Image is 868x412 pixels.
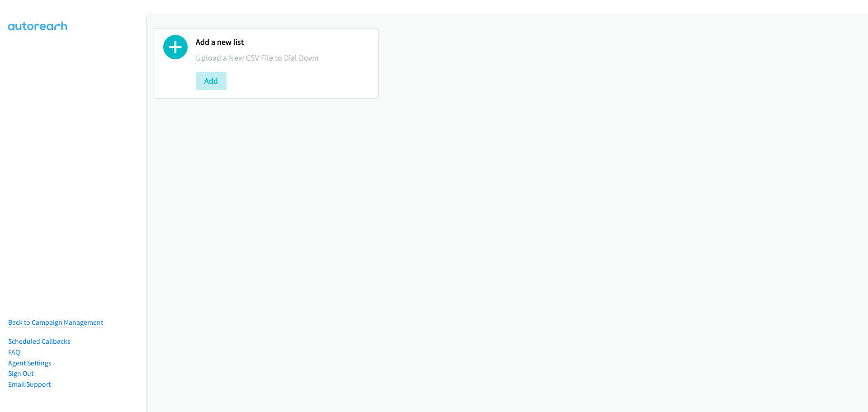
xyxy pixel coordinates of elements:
[8,369,33,378] a: Sign Out
[8,337,71,346] a: Scheduled Callbacks
[8,318,103,327] a: Back to Campaign Management
[196,52,370,64] p: Upload a New CSV File to Dial Down
[196,72,226,90] button: Add
[8,359,52,367] a: Agent Settings
[8,380,51,388] a: Email Support
[196,37,370,47] h2: Add a new list
[8,348,20,356] a: FAQ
